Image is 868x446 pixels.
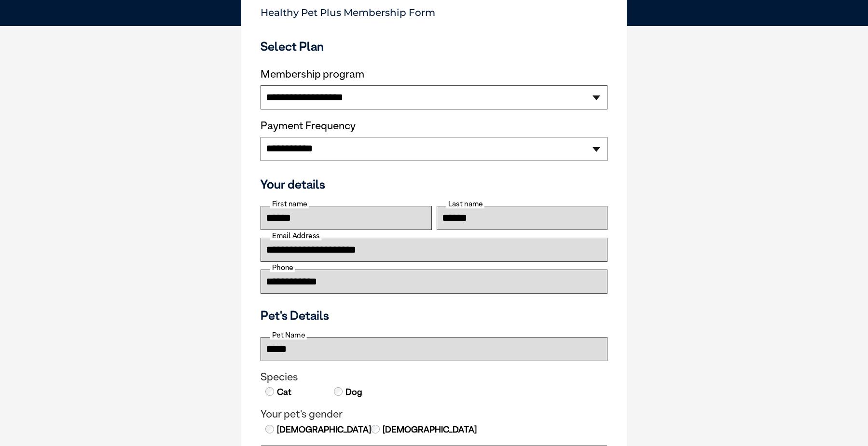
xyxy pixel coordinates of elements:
label: Membership program [261,68,607,81]
label: Payment Frequency [261,120,356,132]
h3: Select Plan [261,39,607,54]
label: First name [270,200,309,208]
p: Healthy Pet Plus Membership Form [261,2,607,18]
label: Last name [446,200,484,208]
label: Email Address [270,231,321,240]
legend: Your pet's gender [261,408,607,420]
h3: Pet's Details [257,308,611,323]
h3: Your details [261,177,607,191]
legend: Species [261,371,607,383]
label: Phone [270,263,295,272]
